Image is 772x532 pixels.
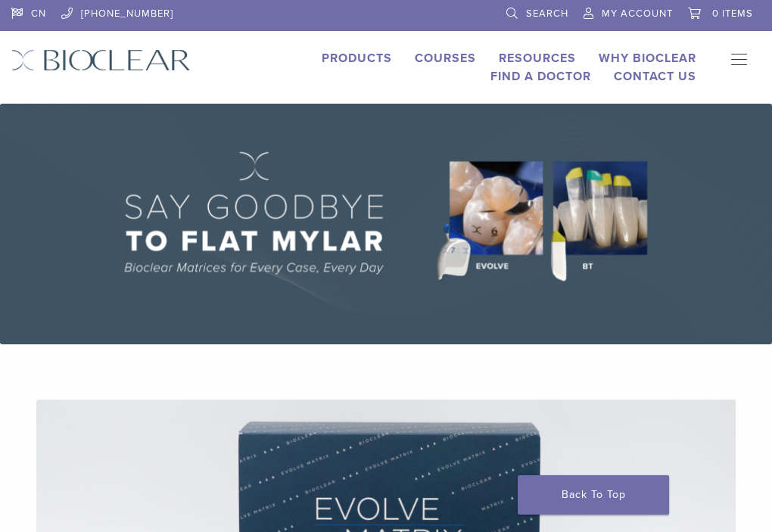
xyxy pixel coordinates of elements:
[490,69,591,84] a: Find A Doctor
[719,49,761,72] nav: Primary Navigation
[602,8,673,20] span: My Account
[712,8,753,20] span: 0 items
[599,51,696,66] a: Why Bioclear
[415,51,476,66] a: Courses
[499,51,576,66] a: Resources
[526,8,568,20] span: Search
[11,49,191,71] img: Bioclear
[614,69,696,84] a: Contact Us
[518,475,669,515] a: Back To Top
[322,51,392,66] a: Products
